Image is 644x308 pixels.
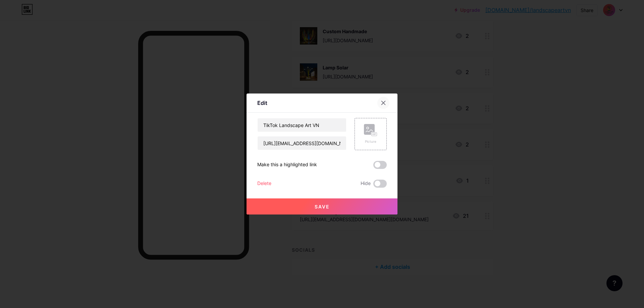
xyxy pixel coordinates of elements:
div: Make this a highlighted link [257,161,317,169]
input: Title [258,118,346,132]
div: Delete [257,180,271,188]
div: Picture [364,139,377,144]
input: URL [258,136,346,150]
span: Hide [361,180,371,188]
button: Save [247,198,397,214]
div: Edit [257,99,267,107]
span: Save [315,204,330,209]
